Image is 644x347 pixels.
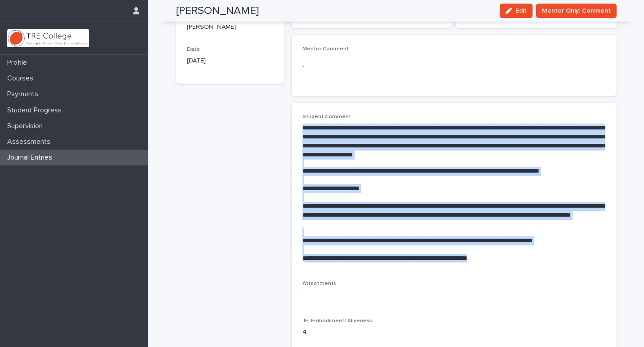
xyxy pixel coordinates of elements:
span: JE: Embodiment/ Aliveness [302,318,372,324]
p: Student Progress [4,106,69,115]
p: Supervision [4,122,50,130]
span: Mentor Only: Comment [542,6,611,15]
button: Mentor Only: Comment [536,4,617,18]
p: [DATE] [187,56,274,66]
img: L01RLPSrRaOWR30Oqb5K [7,29,89,47]
button: Edit [500,4,533,18]
span: Date [187,47,200,52]
p: - [302,62,606,71]
h2: [PERSON_NAME] [176,4,259,18]
span: Edit [515,8,527,14]
span: Attachments [302,281,336,286]
p: [PERSON_NAME] [187,22,274,32]
span: Student Comment [302,114,351,120]
p: Assessments [4,138,58,146]
p: Journal Entries [4,153,59,162]
p: Profile [4,58,34,67]
p: Payments [4,90,45,98]
span: Mentor Comment [302,46,349,52]
p: Courses [4,74,40,83]
p: 4 [302,328,606,337]
p: - [302,290,606,300]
